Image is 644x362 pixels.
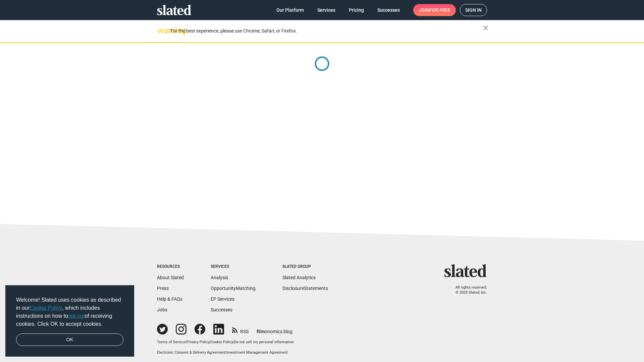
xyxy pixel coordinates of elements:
[211,264,256,269] div: Services
[211,275,228,280] a: Analysis
[413,4,456,16] a: Joinfor free
[282,275,316,280] a: Slated Analytics
[377,4,400,16] span: Successes
[157,296,182,302] a: Help & FAQs
[343,4,369,16] a: Pricing
[157,275,184,280] a: About Slated
[276,4,304,16] span: Our Platform
[482,24,490,32] mat-icon: close
[170,26,483,36] div: For the best experience, please use Chrome, Safari, or Firefox.
[448,285,487,295] p: All rights reserved. © 2025 Slated, Inc.
[257,323,292,335] a: filmonomics blog
[211,307,232,312] a: Successes
[186,340,210,344] a: Privacy Policy
[210,340,211,344] span: |
[234,340,294,345] button: Do not sell my personal information
[16,334,123,346] a: dismiss cookie message
[282,264,328,269] div: Slated Group
[157,286,169,291] a: Press
[225,350,226,355] span: |
[158,26,166,35] mat-icon: warning
[226,350,288,355] a: Investment Management Agreement
[5,285,134,357] div: cookieconsent
[429,4,450,16] span: for free
[211,340,233,344] a: Cookie Policy
[157,264,184,269] div: Resources
[211,296,234,302] a: EP Services
[317,4,335,16] span: Services
[157,307,167,312] a: Jobs
[16,296,123,328] span: Welcome! Slated uses cookies as described in our , which includes instructions on how to of recei...
[68,313,85,319] a: opt-out
[460,4,487,16] a: Sign in
[30,305,62,311] a: Cookie Policy
[271,4,309,16] a: Our Platform
[282,286,328,291] a: DisclosureStatements
[232,324,249,335] a: RSS
[465,4,482,16] span: Sign in
[257,329,265,334] span: film
[157,350,225,355] a: Electronic Consent & Delivery Agreement
[211,286,256,291] a: OpportunityMatching
[349,4,364,16] span: Pricing
[419,4,450,16] span: Join
[157,340,185,344] a: Terms of Service
[372,4,405,16] a: Successes
[233,340,234,344] span: |
[185,340,186,344] span: |
[312,4,341,16] a: Services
